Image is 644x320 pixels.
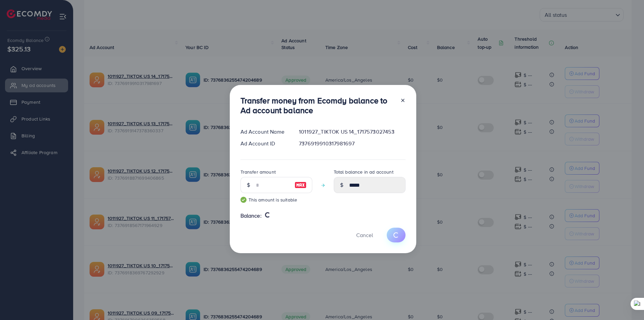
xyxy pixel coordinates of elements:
h3: Transfer money from Ecomdy balance to Ad account balance [240,96,395,115]
div: Ad Account ID [235,140,294,147]
img: guide [240,197,247,203]
div: 7376919910317981697 [293,140,411,147]
div: Ad Account Name [235,128,294,136]
label: Transfer amount [240,169,276,175]
span: Cancel [356,231,373,239]
iframe: Chat [615,290,639,315]
small: This amount is suitable [240,196,312,203]
button: Cancel [348,228,381,242]
label: Total balance in ad account [334,169,393,175]
span: Balance: [240,212,262,220]
div: 1011927_TIKTOK US 14_1717573027453 [293,128,411,136]
img: image [294,181,307,189]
